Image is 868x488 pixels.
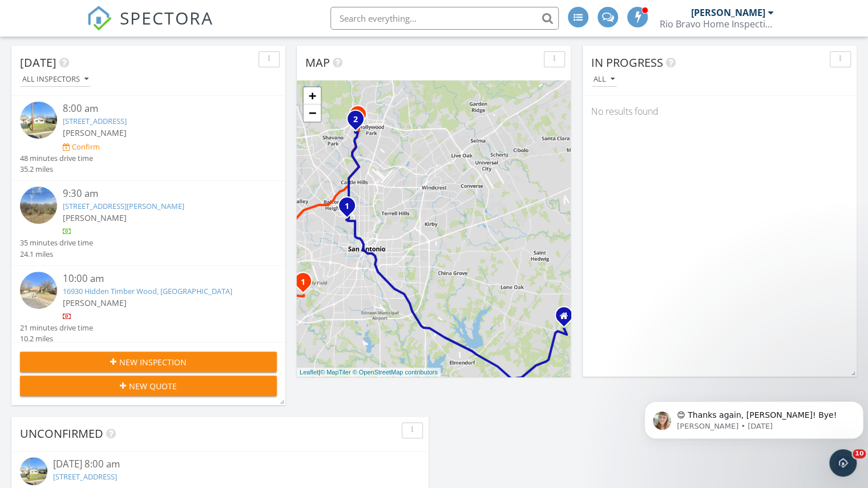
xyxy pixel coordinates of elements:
[20,457,420,488] a: [DATE] 8:00 am [STREET_ADDRESS]
[22,75,88,83] div: All Inspectors
[301,278,305,286] i: 1
[63,297,127,308] span: [PERSON_NAME]
[640,377,868,457] iframe: Intercom notifications message
[20,237,93,248] div: 35 minutes drive time
[63,286,232,296] a: 16930 Hidden Timber Wood, [GEOGRAPHIC_DATA]
[20,187,277,260] a: 9:30 am [STREET_ADDRESS][PERSON_NAME] [PERSON_NAME] 35 minutes drive time 24.1 miles
[20,322,93,333] div: 21 minutes drive time
[63,212,127,223] span: [PERSON_NAME]
[304,104,321,122] a: Zoom out
[20,72,91,87] button: All Inspectors
[63,272,256,286] div: 10:00 am
[63,116,127,126] a: [STREET_ADDRESS]
[20,249,93,260] div: 24.1 miles
[20,102,277,175] a: 8:00 am [STREET_ADDRESS] [PERSON_NAME] Confirm 48 minutes drive time 35.2 miles
[594,75,615,83] div: All
[87,6,112,31] img: The Best Home Inspection Software - Spectora
[305,55,330,70] span: Map
[20,333,93,344] div: 10.2 miles
[20,272,57,309] img: streetview
[691,7,765,18] div: [PERSON_NAME]
[345,203,349,211] i: 1
[297,368,441,377] div: |
[20,164,93,175] div: 35.2 miles
[853,449,866,458] span: 10
[129,380,177,392] span: New Quote
[20,102,57,139] img: streetview
[53,457,386,471] div: [DATE] 8:00 am
[304,87,321,104] a: Zoom in
[63,201,184,211] a: [STREET_ADDRESS][PERSON_NAME]
[353,369,438,376] a: © OpenStreetMap contributors
[20,376,277,396] button: New Quote
[63,142,100,152] a: Confirm
[829,449,857,477] iframe: Intercom live chat
[20,457,47,485] img: streetview
[591,55,663,70] span: In Progress
[564,315,571,322] div: 151 Country Oaks, San Antonio TX 78121
[20,352,277,372] button: New Inspection
[20,272,277,345] a: 10:00 am 16930 Hidden Timber Wood, [GEOGRAPHIC_DATA] [PERSON_NAME] 21 minutes drive time 10.2 miles
[63,187,256,201] div: 9:30 am
[356,119,362,126] div: 16930 Hidden Timber Wood, San Antonio, TX 78248
[63,102,256,116] div: 8:00 am
[119,356,187,368] span: New Inspection
[300,369,318,376] a: Leaflet
[20,426,103,441] span: Unconfirmed
[120,6,213,30] span: SPECTORA
[72,142,100,151] div: Confirm
[20,153,93,164] div: 48 minutes drive time
[63,127,127,138] span: [PERSON_NAME]
[660,18,774,30] div: Rio Bravo Home Inspections
[358,114,365,121] div: 1137 Mesa Blanca, San Antonio US 78248
[320,369,351,376] a: © MapTiler
[353,116,358,124] i: 2
[303,281,310,288] div: 7515 Holm Rd, San Antonio, TX 78242
[53,471,117,482] a: [STREET_ADDRESS]
[591,72,617,87] button: All
[20,187,57,224] img: streetview
[583,96,857,127] div: No results found
[330,7,559,30] input: Search everything...
[347,205,354,212] div: 2105 Pasadena St, San Antonio, TX 78201
[20,55,56,70] span: [DATE]
[87,15,213,39] a: SPECTORA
